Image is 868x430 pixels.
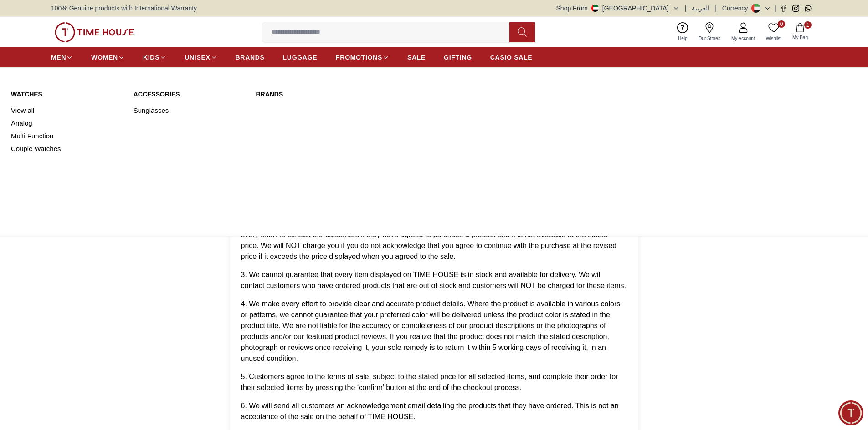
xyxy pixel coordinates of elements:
[437,104,489,157] img: Tornado
[134,90,245,99] a: Accessories
[775,4,776,13] span: |
[685,4,687,13] span: |
[316,104,369,157] img: Lee Cooper
[789,34,812,41] span: My Bag
[762,35,785,42] span: Wishlist
[236,53,265,62] span: BRANDS
[143,53,159,62] span: KIDS
[695,35,724,42] span: Our Stores
[692,4,709,13] button: العربية
[113,287,155,294] span: Conversation
[760,20,787,44] a: 0Wishlist
[236,49,265,66] a: BRANDS
[11,90,123,99] a: Watches
[335,49,389,66] a: PROMOTIONS
[787,21,813,43] button: 1My Bag
[90,267,179,298] div: Conversation
[12,37,29,54] img: Profile picture of Zoe
[804,21,812,29] span: 1
[722,4,752,13] div: Currency
[728,35,759,42] span: My Account
[241,300,621,362] span: 4. We make every effort to provide clear and accurate product details. Where the product is avail...
[805,5,812,12] a: Whatsapp
[241,402,619,420] span: 6. We will send all customers an acknowledgement email detailing the products that they have orde...
[780,5,787,12] a: Facebook
[185,49,217,66] a: UNISEX
[91,49,125,66] a: WOMEN
[11,117,123,130] a: Analog
[36,287,55,294] span: Home
[591,5,599,12] img: United Arab Emirates
[256,164,308,217] img: Quantum
[673,20,693,44] a: Help
[444,53,472,62] span: GIFTING
[283,49,318,66] a: LUGGAGE
[55,22,134,42] img: ...
[444,49,472,66] a: GIFTING
[11,142,123,155] a: Couple Watches
[11,104,123,117] a: View all
[36,35,134,47] div: [PERSON_NAME]
[185,53,210,62] span: UNISEX
[838,400,863,425] div: Chat Widget
[152,35,173,44] span: Just now
[335,53,382,62] span: PROMOTIONS
[283,53,318,62] span: LUGGAGE
[36,47,152,55] span: Hello! I'm your Time House Watches Support Assistant. How can I assist you [DATE]?
[693,20,726,44] a: Our Stores
[2,30,180,62] div: Zoe
[241,271,626,289] span: 3. We cannot guarantee that every item displayed on TIME HOUSE is in stock and available for deli...
[51,49,73,66] a: MEN
[134,104,245,117] a: Sunglasses
[256,90,489,99] a: Brands
[11,130,123,142] a: Multi Function
[715,4,717,13] span: |
[51,4,197,13] span: 100% Genuine products with International Warranty
[376,104,429,157] img: Kenneth Scott
[407,53,426,62] span: SALE
[256,104,308,157] img: Ecstacy
[407,49,426,66] a: SALE
[490,49,533,66] a: CASIO SALE
[51,53,66,62] span: MEN
[91,53,118,62] span: WOMEN
[556,4,679,13] button: Shop From[GEOGRAPHIC_DATA]
[3,267,88,298] div: Home
[11,12,126,20] div: Conversation
[241,373,618,391] span: 5. Customers agree to the terms of sale, subject to the stated price for all selected items, and ...
[674,35,691,42] span: Help
[792,5,799,12] a: Instagram
[778,20,785,28] span: 0
[143,49,166,66] a: KIDS
[490,53,533,62] span: CASIO SALE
